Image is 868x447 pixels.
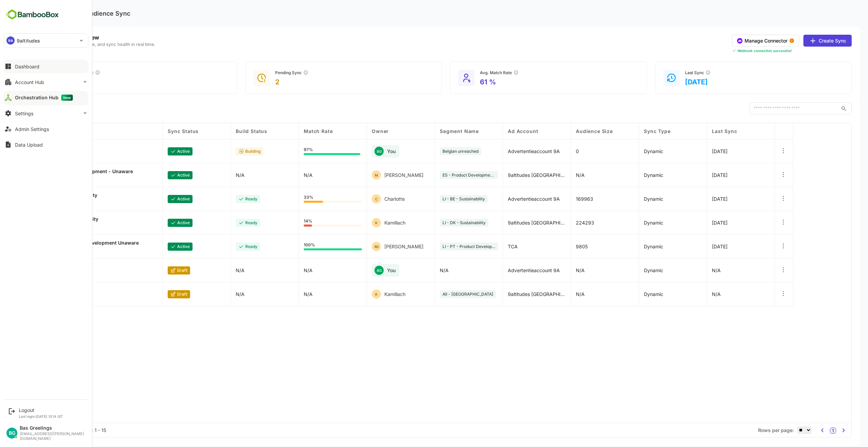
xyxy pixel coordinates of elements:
button: back [8,8,18,18]
p: ready [221,244,234,249]
div: K [348,289,357,299]
div: Last Sync [661,70,687,75]
span: Title [21,128,33,134]
span: 2025-10-01 [688,220,704,226]
div: K [348,218,357,227]
span: 2025-10-01 [688,148,704,154]
span: dynamic [620,244,639,249]
div: 9A [6,36,15,45]
p: N/A [212,267,221,273]
img: BambooboxFullLogoMark.5f36c76dfaba33ec1ec1367b70bb1252.svg [3,8,61,21]
p: 5 [46,78,77,86]
p: Belgie unreached [21,145,65,150]
div: You [348,264,375,277]
div: Dashboard [15,64,39,69]
div: BG [6,428,17,438]
div: RS [348,242,357,251]
p: LI - BE - Sustainability [21,192,73,198]
span: TCA [484,244,494,249]
div: 14% [280,219,338,227]
span: Match Rate [280,128,309,134]
button: Create Sync [780,35,828,47]
span: All - Denmark [419,292,469,297]
button: Time since the most recent batch update. [682,70,687,75]
div: Kamillach [348,289,382,299]
div: Pending Sync [251,70,285,75]
div: BG [351,266,360,275]
p: active [153,220,166,225]
span: N/A [688,291,697,297]
div: 33% [280,195,338,203]
div: Martin [348,170,400,180]
p: [DATE] [661,78,687,86]
p: 61 % [456,78,495,86]
p: N/A [280,267,289,273]
p: ES - Product Development - Unaware [21,168,109,174]
div: Settings [15,111,33,116]
button: Atleast one of the users have not been assigned any ad account [766,38,770,43]
div: Total Rows: 7 | Rows: 1 - 15 [20,427,82,433]
button: 1 [806,428,812,434]
span: Belgian unreached [419,149,455,154]
p: ready [221,220,234,225]
div: Avg. Match Rate [456,70,495,75]
div: 97% [280,148,338,155]
div: C [348,194,357,203]
p: active [153,196,166,201]
span: LI - BE - Sustainability [419,196,461,201]
p: Track delivery, match-rate, and sync health in real time. [16,42,132,47]
span: 9altitudes Denmark (EUR) [484,220,542,226]
div: 100% [280,243,338,250]
p: 9altitudes [17,37,40,44]
div: Logout [19,407,63,413]
span: 9altitudes Spain [484,172,542,178]
span: ES - Product Development - Unaware [419,172,471,178]
button: Dashboard [3,60,88,73]
p: building [221,149,237,154]
span: Advertentieaccount 9A [484,148,536,154]
p: Audience ID: 42262519 [21,248,115,253]
div: Rafael silva [348,242,400,251]
div: Webhook connection successful! [708,49,828,53]
p: Audience ID: -- [21,272,50,277]
button: Manage ConnectorAtleast one of the users have not been assigned any ad account [708,35,775,47]
span: Advertentieaccount 9A [484,267,536,273]
button: Data Upload [3,138,88,151]
button: Audiences still in ‘Building’ or ‘Updating’ for more than 24 hours. [279,70,285,75]
span: Build Status [212,128,244,134]
span: Sync Status [144,128,175,134]
p: N/A [280,291,289,297]
button: Audiences in ‘Ready’ status and actively receiving ad delivery. [71,70,77,75]
span: New [61,95,73,101]
p: active [153,149,166,154]
span: 169963 [552,196,569,202]
span: Last Sync [688,128,714,134]
span: N/A [688,267,697,273]
div: M [348,170,357,180]
p: LI - PT - Product Development Unaware [21,240,115,246]
div: [EMAIL_ADDRESS][PERSON_NAME][DOMAIN_NAME] [20,432,85,441]
span: 9805 [552,244,564,249]
span: Advertentieaccount 9A [484,196,536,202]
p: N/A [416,267,425,273]
span: 224293 [552,220,570,226]
p: LinkedIn Audience Sync [35,10,106,17]
div: You [348,145,375,158]
p: N/A [212,172,221,178]
div: Charlotte [348,194,381,203]
p: N/A [280,172,289,178]
p: draft [153,268,164,273]
span: dynamic [620,196,639,202]
div: BG [351,147,360,156]
div: Kamillach [348,218,382,227]
span: dynamic [620,267,639,273]
p: active [153,244,166,249]
span: 0 [552,148,555,154]
button: Average percentage of contacts/companies LinkedIn successfully matched. [489,70,495,75]
p: 2 [251,78,285,86]
span: N/A [552,267,561,273]
p: Audience ID: -- [21,177,109,182]
span: 2025-10-01 [688,172,704,178]
span: dynamic [620,220,639,226]
p: Last login: [DATE] 13:14 IST [19,414,63,418]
